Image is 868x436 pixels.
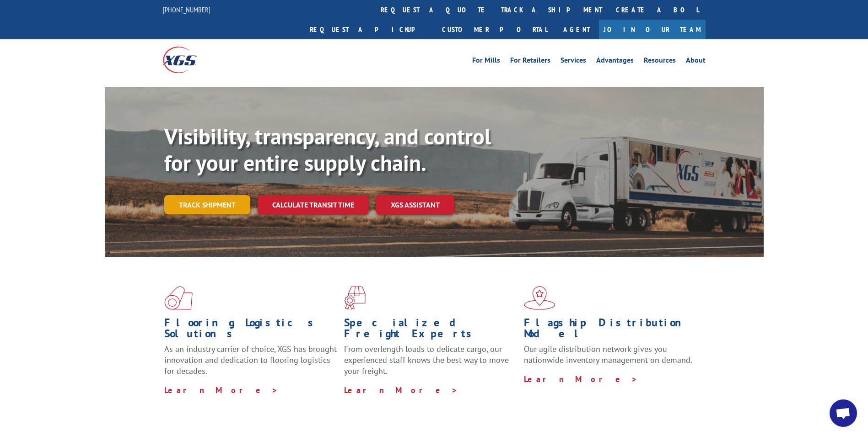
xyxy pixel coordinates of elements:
a: Customer Portal [435,20,554,39]
a: XGS ASSISTANT [376,195,454,215]
a: Request a pickup [303,20,435,39]
a: Agent [554,20,599,39]
a: Track shipment [164,195,250,214]
a: Learn More > [164,385,278,395]
span: Our agile distribution network gives you nationwide inventory management on demand. [524,344,692,365]
a: About [686,57,706,67]
a: Join Our Team [599,20,706,39]
a: Learn More > [344,385,458,395]
a: For Retailers [510,57,550,67]
img: xgs-icon-flagship-distribution-model-red [524,286,555,310]
a: Services [561,57,586,67]
p: From overlength loads to delicate cargo, our experienced staff knows the best way to move your fr... [344,344,517,384]
img: xgs-icon-total-supply-chain-intelligence-red [164,286,193,310]
a: Advantages [596,57,634,67]
a: [PHONE_NUMBER] [163,5,210,14]
a: Learn More > [524,374,638,384]
a: For Mills [472,57,500,67]
div: Open chat [830,399,857,427]
b: Visibility, transparency, and control for your entire supply chain. [164,122,491,177]
h1: Flagship Distribution Model [524,317,697,344]
a: Resources [644,57,676,67]
span: As an industry carrier of choice, XGS has brought innovation and dedication to flooring logistics... [164,344,337,376]
h1: Flooring Logistics Solutions [164,317,337,344]
a: Calculate transit time [258,195,369,215]
img: xgs-icon-focused-on-flooring-red [344,286,366,310]
h1: Specialized Freight Experts [344,317,517,344]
